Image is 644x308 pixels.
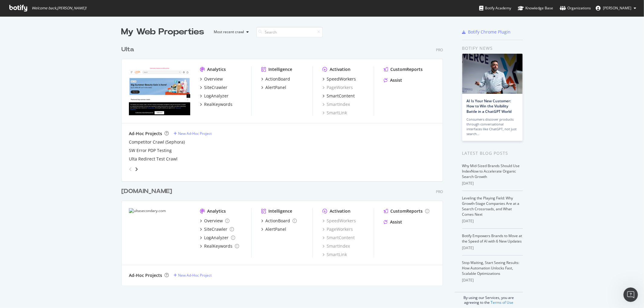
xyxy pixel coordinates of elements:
img: www.ulta.com [129,66,190,115]
a: AlertPanel [261,226,286,232]
a: LogAnalyzer [200,93,229,99]
a: Why Mid-Sized Brands Should Use IndexNow to Accelerate Organic Search Growth [462,163,520,179]
a: SiteCrawler [200,84,227,90]
div: angle-left [127,164,134,174]
div: Assist [390,77,402,83]
a: AlertPanel [261,84,286,90]
iframe: Intercom live chat [623,287,638,302]
div: SiteCrawler [204,84,227,90]
a: SiteCrawler [200,226,234,232]
div: SpeedWorkers [327,76,356,82]
a: PageWorkers [322,226,353,232]
div: angle-right [134,166,139,172]
a: Assist [384,77,402,83]
div: RealKeywords [204,101,232,107]
div: ActionBoard [265,76,290,82]
a: SmartContent [322,235,355,241]
div: Ulta [121,45,134,54]
div: Pro [436,189,443,194]
div: [DOMAIN_NAME] [121,187,172,196]
a: AI Is Your New Customer: How to Win the Visibility Battle in a ChatGPT World [467,98,512,114]
a: CustomReports [384,66,423,72]
img: AI Is Your New Customer: How to Win the Visibility Battle in a ChatGPT World [462,54,523,94]
div: New Ad-Hoc Project [178,273,212,278]
a: CustomReports [384,208,429,214]
div: Assist [390,219,402,225]
a: PageWorkers [322,84,353,90]
img: ultasecondary.com [129,208,190,258]
a: SmartLink [322,110,347,116]
div: CustomReports [390,66,423,72]
div: Activation [330,66,351,72]
span: Dan Sgammato [603,5,631,11]
a: New Ad-Hoc Project [174,131,212,136]
a: SmartIndex [322,101,350,107]
div: AlertPanel [265,226,286,232]
div: New Ad-Hoc Project [178,131,212,136]
div: Intelligence [268,66,292,72]
button: Most recent crawl [209,27,252,37]
a: Stop Waiting, Start Seeing Results: How Automation Unlocks Fast, Scalable Optimizations [462,260,520,276]
a: ActionBoard [261,76,290,82]
a: Competitor Crawl (Sephora) [129,139,185,145]
a: ActionBoard [261,218,297,224]
div: SmartContent [327,93,355,99]
div: Organizations [560,5,591,11]
div: Overview [204,218,223,224]
input: Search [256,27,323,37]
div: My Web Properties [121,26,204,38]
div: ActionBoard [265,218,290,224]
div: Pro [436,47,443,52]
a: Assist [384,219,402,225]
div: RealKeywords [204,243,232,249]
a: Ulta [121,45,136,54]
div: Ad-Hoc Projects [129,131,162,137]
span: Welcome back, [PERSON_NAME] ! [32,6,86,11]
a: SmartContent [322,93,355,99]
div: Consumers discover products through conversational interfaces like ChatGPT, not just search… [467,117,518,136]
div: Analytics [207,66,226,72]
div: Ad-Hoc Projects [129,272,162,278]
a: Terms of Use [491,300,513,305]
a: SmartLink [322,252,347,258]
a: RealKeywords [200,101,232,107]
div: Most recent crawl [214,30,244,34]
div: [DATE] [462,181,523,186]
div: AlertPanel [265,84,286,90]
a: SpeedWorkers [322,218,356,224]
div: CustomReports [390,208,423,214]
div: SiteCrawler [204,226,227,232]
div: Botify Academy [479,5,511,11]
div: LogAnalyzer [204,93,229,99]
button: [PERSON_NAME] [591,3,641,13]
div: Botify Chrome Plugin [468,29,511,35]
a: Leveling the Playing Field: Why Growth-Stage Companies Are at a Search Crossroads, and What Comes... [462,195,520,217]
div: Overview [204,76,223,82]
div: [DATE] [462,218,523,224]
a: RealKeywords [200,243,239,249]
div: Intelligence [268,208,292,214]
a: [DOMAIN_NAME] [121,187,175,196]
a: LogAnalyzer [200,235,235,241]
a: SpeedWorkers [322,76,356,82]
div: Knowledge Base [518,5,553,11]
a: SmartIndex [322,243,350,249]
div: grid [121,38,448,285]
a: New Ad-Hoc Project [174,273,212,278]
div: Latest Blog Posts [462,150,523,157]
a: Overview [200,218,229,224]
a: Botify Empowers Brands to Move at the Speed of AI with 6 New Updates [462,233,522,244]
a: Overview [200,76,223,82]
a: SW Error PDP Testing [129,148,172,154]
div: LogAnalyzer [204,235,229,241]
